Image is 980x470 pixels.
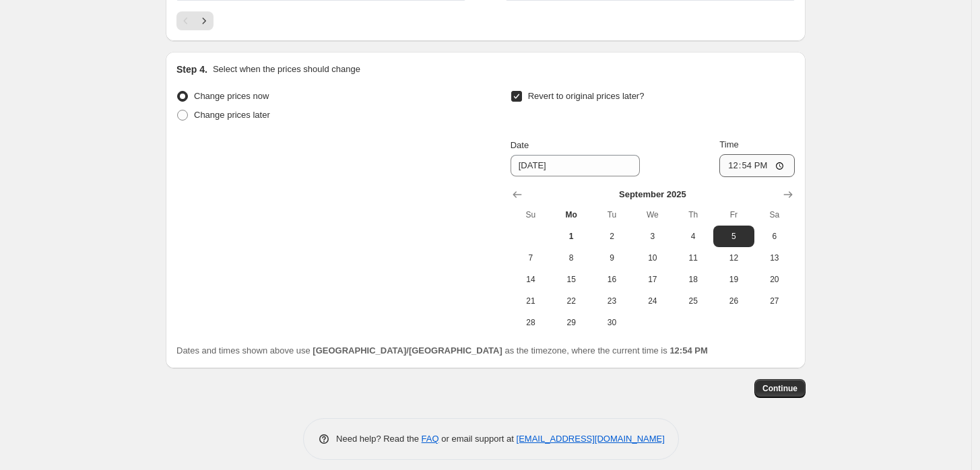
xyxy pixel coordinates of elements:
[556,253,586,263] span: 8
[719,209,748,220] span: Fr
[638,253,667,263] span: 10
[719,253,748,263] span: 12
[638,209,667,220] span: We
[336,434,422,444] span: Need help? Read the
[516,274,546,285] span: 14
[556,296,586,306] span: 22
[176,11,214,30] nav: Pagination
[754,247,795,269] button: Saturday September 13 2025
[713,226,754,247] button: Friday September 5 2025
[551,290,591,312] button: Monday September 22 2025
[638,274,667,285] span: 17
[551,312,591,333] button: Monday September 29 2025
[511,155,640,176] input: 9/1/2025
[194,91,269,101] span: Change prices now
[516,317,546,328] span: 28
[516,296,546,306] span: 21
[551,226,591,247] button: Today Monday September 1 2025
[176,63,207,76] h2: Step 4.
[195,11,214,30] button: Next
[760,296,789,306] span: 27
[597,209,626,220] span: Tu
[719,231,748,242] span: 5
[779,185,797,204] button: Show next month, October 2025
[528,91,645,101] span: Revert to original prices later?
[597,253,626,263] span: 9
[632,226,673,247] button: Wednesday September 3 2025
[632,204,673,226] th: Wednesday
[713,269,754,290] button: Friday September 19 2025
[556,209,586,220] span: Mo
[754,204,795,226] th: Saturday
[678,209,708,220] span: Th
[673,290,713,312] button: Thursday September 25 2025
[754,379,806,398] button: Continue
[516,209,546,220] span: Su
[591,247,632,269] button: Tuesday September 9 2025
[511,247,551,269] button: Sunday September 7 2025
[713,247,754,269] button: Friday September 12 2025
[762,383,797,394] span: Continue
[673,204,713,226] th: Thursday
[556,274,586,285] span: 15
[176,345,708,356] span: Dates and times shown above use as the timezone, where the current time is
[719,139,738,149] span: Time
[313,345,502,356] b: [GEOGRAPHIC_DATA]/[GEOGRAPHIC_DATA]
[760,231,789,242] span: 6
[760,253,789,263] span: 13
[673,226,713,247] button: Thursday September 4 2025
[754,226,795,247] button: Saturday September 6 2025
[754,290,795,312] button: Saturday September 27 2025
[632,247,673,269] button: Wednesday September 10 2025
[511,312,551,333] button: Sunday September 28 2025
[591,204,632,226] th: Tuesday
[511,204,551,226] th: Sunday
[713,204,754,226] th: Friday
[673,247,713,269] button: Thursday September 11 2025
[556,231,586,242] span: 1
[591,269,632,290] button: Tuesday September 16 2025
[511,290,551,312] button: Sunday September 21 2025
[194,110,270,120] span: Change prices later
[551,204,591,226] th: Monday
[439,434,517,444] span: or email support at
[516,253,546,263] span: 7
[669,345,707,356] b: 12:54 PM
[632,269,673,290] button: Wednesday September 17 2025
[511,140,529,150] span: Date
[597,274,626,285] span: 16
[678,231,708,242] span: 4
[678,253,708,263] span: 11
[754,269,795,290] button: Saturday September 20 2025
[719,296,748,306] span: 26
[511,269,551,290] button: Sunday September 14 2025
[551,247,591,269] button: Monday September 8 2025
[713,290,754,312] button: Friday September 26 2025
[591,312,632,333] button: Tuesday September 30 2025
[632,290,673,312] button: Wednesday September 24 2025
[597,317,626,328] span: 30
[213,63,360,76] p: Select when the prices should change
[597,296,626,306] span: 23
[719,154,795,177] input: 12:00
[591,226,632,247] button: Tuesday September 2 2025
[719,274,748,285] span: 19
[597,231,626,242] span: 2
[678,274,708,285] span: 18
[638,296,667,306] span: 24
[760,274,789,285] span: 20
[673,269,713,290] button: Thursday September 18 2025
[508,185,527,204] button: Show previous month, August 2025
[556,317,586,328] span: 29
[591,290,632,312] button: Tuesday September 23 2025
[551,269,591,290] button: Monday September 15 2025
[638,231,667,242] span: 3
[678,296,708,306] span: 25
[517,434,665,444] a: [EMAIL_ADDRESS][DOMAIN_NAME]
[422,434,439,444] a: FAQ
[760,209,789,220] span: Sa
